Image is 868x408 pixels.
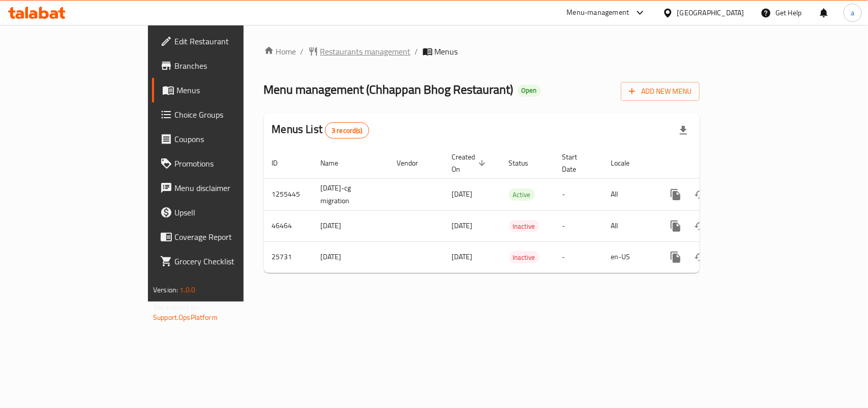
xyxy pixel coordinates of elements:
span: Add New Menu [629,85,692,98]
li: / [301,45,304,58]
span: Choice Groups [174,108,285,121]
span: Upsell [174,206,285,219]
a: Support.OpsPlatform [153,311,218,324]
span: 1.0.0 [179,283,195,296]
span: Version: [153,283,178,296]
div: Inactive [509,251,540,263]
td: [DATE] [313,210,389,241]
nav: breadcrumb [264,45,700,58]
td: en-US [603,241,655,273]
div: Open [518,85,541,97]
span: Coverage Report [174,231,285,243]
button: Change Status [688,214,712,238]
a: Edit Restaurant [152,29,293,53]
span: Vendor [397,157,432,169]
a: Branches [152,53,293,78]
div: Inactive [509,220,540,232]
a: Menus [152,78,293,102]
span: Edit Restaurant [174,35,285,47]
button: more [664,182,688,207]
span: Active [509,189,535,201]
div: Active [509,188,535,201]
h2: Menus List [272,122,369,139]
a: Coverage Report [152,225,293,249]
button: Add New Menu [621,82,700,101]
td: All [603,210,655,241]
span: Locale [611,157,643,169]
span: [DATE] [452,187,473,201]
a: Upsell [152,200,293,225]
div: Menu-management [567,7,630,19]
a: Choice Groups [152,102,293,127]
td: - [554,178,603,210]
div: Total records count [325,122,369,139]
div: [GEOGRAPHIC_DATA] [677,7,744,18]
a: Coupons [152,127,293,151]
span: Get support on: [153,301,200,314]
span: Menu disclaimer [174,182,285,194]
td: All [603,178,655,210]
span: ID [272,157,291,169]
th: Actions [655,148,769,179]
a: Promotions [152,151,293,176]
span: Inactive [509,252,540,263]
button: more [664,245,688,269]
span: a [851,7,854,18]
span: 3 record(s) [325,126,369,135]
span: Inactive [509,221,540,232]
button: more [664,214,688,238]
span: Menus [435,45,458,58]
span: Created On [452,151,489,175]
span: [DATE] [452,250,473,263]
td: [DATE] [313,241,389,273]
span: Coupons [174,133,285,145]
span: Grocery Checklist [174,255,285,267]
button: Change Status [688,245,712,269]
span: Open [518,86,541,95]
div: Export file [671,118,696,143]
span: Promotions [174,157,285,170]
a: Menu disclaimer [152,176,293,200]
span: Menu management ( Chhappan Bhog Restaurant ) [264,78,514,101]
span: Restaurants management [320,45,411,58]
span: Start Date [562,151,591,175]
td: [DATE]-cg migration [313,178,389,210]
span: Branches [174,60,285,72]
a: Grocery Checklist [152,249,293,274]
button: Change Status [688,182,712,207]
a: Restaurants management [308,45,411,58]
td: - [554,241,603,273]
table: enhanced table [264,148,769,273]
span: Name [321,157,352,169]
span: Status [509,157,542,169]
li: / [415,45,418,58]
span: Menus [176,84,285,96]
span: [DATE] [452,219,473,232]
td: - [554,210,603,241]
